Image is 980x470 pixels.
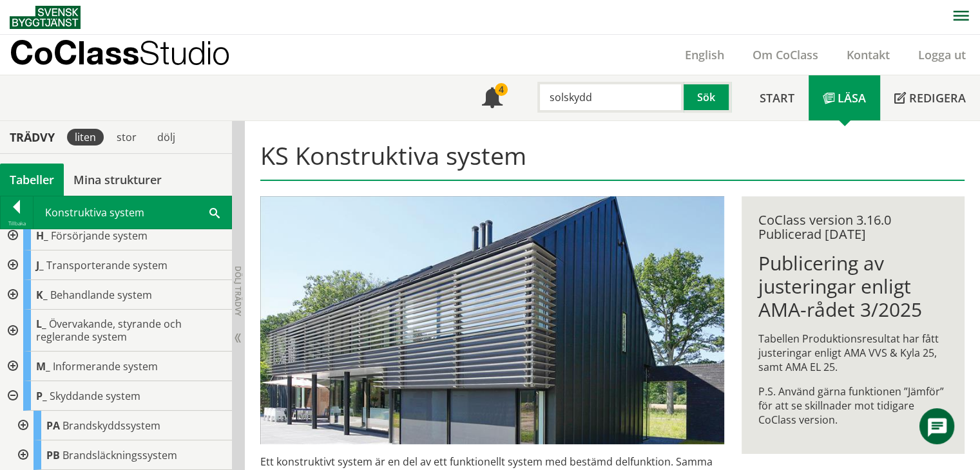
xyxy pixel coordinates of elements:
span: Transporterande system [46,258,168,272]
span: Redigera [909,90,966,106]
a: Kontakt [832,47,904,62]
a: Redigera [880,75,980,120]
span: Övervakande, styrande och reglerande system [36,317,182,344]
div: dölj [149,129,183,146]
div: Trädvy [3,130,62,144]
p: Tabellen Produktionsresultat har fått justeringar enligt AMA VVS & Kyla 25, samt AMA EL 25. [758,332,948,374]
span: Brandskyddssystem [62,418,160,433]
span: PA [46,418,60,433]
span: Dölj trädvy [233,266,244,316]
span: Skyddande system [50,389,140,403]
span: J_ [36,258,44,272]
span: Start [760,90,794,106]
img: Svensk Byggtjänst [10,6,81,29]
a: CoClassStudio [10,35,258,75]
span: Informerande system [53,359,158,373]
img: structural-solar-shading.jpg [260,196,724,444]
span: P_ [36,389,47,403]
span: PB [46,448,60,462]
span: Behandlande system [50,288,152,302]
span: Studio [139,33,230,71]
span: Läsa [838,90,866,106]
p: CoClass [10,45,230,60]
span: L_ [36,317,46,331]
h1: Publicering av justeringar enligt AMA-rådet 3/2025 [758,252,948,321]
div: Konstruktiva system [34,196,231,229]
a: Start [745,75,809,120]
a: Läsa [809,75,880,120]
span: Sök i tabellen [209,205,220,219]
span: Notifikationer [482,89,503,109]
a: Mina strukturer [64,164,171,196]
span: Brandsläckningssystem [62,448,177,462]
a: Logga ut [904,47,980,62]
button: Sök [684,82,731,113]
div: liten [67,129,104,146]
span: Försörjande system [51,229,148,243]
p: P.S. Använd gärna funktionen ”Jämför” för att se skillnader mot tidigare CoClass version. [758,384,948,427]
div: Tillbaka [1,218,33,229]
span: M_ [36,359,50,373]
input: Sök [537,82,684,113]
span: H_ [36,229,48,243]
h1: KS Konstruktiva system [260,141,965,181]
span: K_ [36,288,48,302]
a: English [671,47,738,62]
a: 4 [468,75,517,120]
div: CoClass version 3.16.0 Publicerad [DATE] [758,213,948,241]
a: Om CoClass [738,47,832,62]
div: 4 [495,83,508,96]
div: stor [109,129,144,146]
